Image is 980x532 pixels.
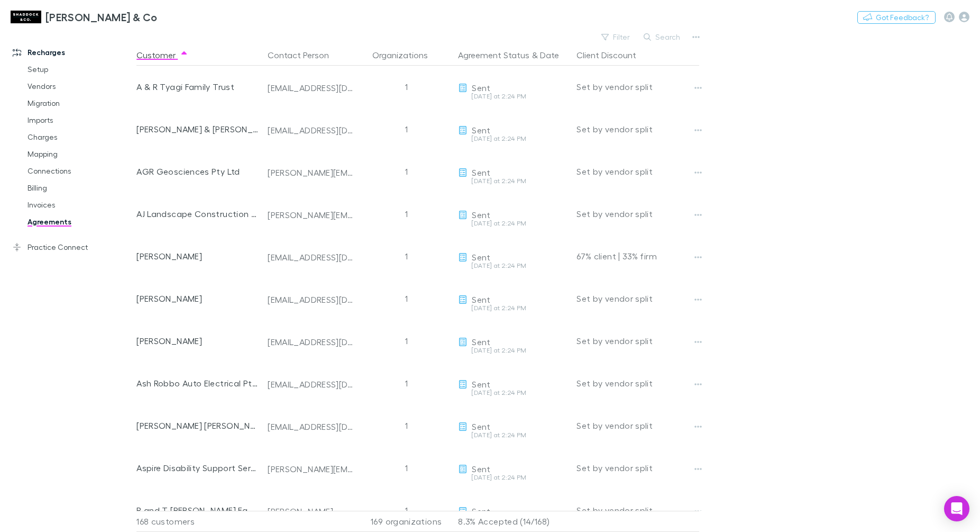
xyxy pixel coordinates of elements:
div: 1 [359,193,454,235]
div: [PERSON_NAME][EMAIL_ADDRESS][DOMAIN_NAME] [268,464,354,474]
div: 1 [359,66,454,108]
div: Set by vendor split [576,320,699,362]
span: Sent [472,167,490,177]
span: Sent [472,379,490,389]
div: [PERSON_NAME] & [PERSON_NAME] [136,108,259,150]
div: [PERSON_NAME][EMAIL_ADDRESS][DOMAIN_NAME] [268,167,354,178]
a: Invoices [17,196,134,213]
div: & [458,44,568,66]
button: Customer [136,44,188,66]
a: Billing [17,179,134,196]
div: Set by vendor split [576,108,699,150]
button: Contact Person [268,44,342,66]
div: [DATE] at 2:24 PM [458,263,568,269]
div: Set by vendor split [576,150,699,193]
a: Connections [17,163,134,179]
div: [DATE] at 2:24 PM [458,390,568,396]
div: [DATE] at 2:24 PM [458,178,568,184]
div: [DATE] at 2:24 PM [458,432,568,438]
div: Set by vendor split [576,447,699,489]
div: AJ Landscape Construction Pty Ltd [136,193,259,235]
a: Agreements [17,213,134,230]
div: [PERSON_NAME] [268,506,354,517]
button: Client Discount [576,44,649,66]
p: 8.3% Accepted (14/168) [458,511,568,531]
div: 168 customers [136,511,263,532]
div: 1 [359,150,454,193]
h3: [PERSON_NAME] & Co [45,11,158,23]
span: Sent [472,464,490,474]
button: Got Feedback? [857,11,936,24]
div: [PERSON_NAME] [PERSON_NAME] [136,404,259,447]
div: Set by vendor split [576,362,699,404]
div: Set by vendor split [576,404,699,447]
div: Set by vendor split [576,277,699,320]
div: [DATE] at 2:24 PM [458,347,568,354]
a: Migration [17,95,134,112]
button: Search [638,31,686,43]
div: 1 [359,235,454,277]
span: Sent [472,252,490,262]
div: 1 [359,277,454,320]
div: Open Intercom Messenger [944,496,969,521]
span: Sent [472,125,490,135]
span: Sent [472,506,490,516]
div: Ash Robbo Auto Electrical Pty Ltd [136,362,259,404]
a: Charges [17,129,134,146]
div: [EMAIL_ADDRESS][DOMAIN_NAME] [268,83,354,93]
span: Sent [472,294,490,304]
div: [EMAIL_ADDRESS][DOMAIN_NAME] [268,294,354,305]
a: Practice Connect [2,239,134,256]
a: Setup [17,61,134,78]
div: Set by vendor split [576,193,699,235]
div: [EMAIL_ADDRESS][DOMAIN_NAME] [268,252,354,263]
a: Mapping [17,146,134,163]
div: [DATE] at 2:24 PM [458,474,568,481]
div: 1 [359,362,454,404]
button: Filter [596,31,636,43]
a: Recharges [2,44,134,61]
span: Sent [472,337,490,347]
div: B and T [PERSON_NAME] Family Trust [136,489,259,531]
div: [PERSON_NAME] [136,277,259,320]
div: [EMAIL_ADDRESS][DOMAIN_NAME] [268,379,354,390]
div: Set by vendor split [576,489,699,531]
a: Imports [17,112,134,129]
div: AGR Geosciences Pty Ltd [136,150,259,193]
div: 67% client | 33% firm [576,235,699,277]
div: [DATE] at 2:24 PM [458,136,568,142]
div: 1 [359,489,454,531]
span: Sent [472,210,490,220]
button: Agreement Status [458,44,529,66]
a: Vendors [17,78,134,95]
button: Organizations [372,44,441,66]
div: 1 [359,108,454,150]
div: [PERSON_NAME] [136,235,259,277]
div: 1 [359,320,454,362]
div: 169 organizations [359,511,454,532]
div: [EMAIL_ADDRESS][DOMAIN_NAME] [268,125,354,136]
div: Set by vendor split [576,66,699,108]
div: A & R Tyagi Family Trust [136,66,259,108]
button: Date [540,44,559,66]
div: 1 [359,447,454,489]
div: [DATE] at 2:24 PM [458,305,568,311]
div: [PERSON_NAME] [136,320,259,362]
img: Shaddock & Co's Logo [11,11,41,23]
a: [PERSON_NAME] & Co [4,4,164,30]
div: [EMAIL_ADDRESS][DOMAIN_NAME] [268,421,354,432]
div: [EMAIL_ADDRESS][DOMAIN_NAME] [268,337,354,347]
div: [PERSON_NAME][EMAIL_ADDRESS][DOMAIN_NAME][PERSON_NAME] [268,210,354,220]
div: [DATE] at 2:24 PM [458,220,568,227]
span: Sent [472,83,490,93]
div: Aspire Disability Support Services Pty Ltd [136,447,259,489]
span: Sent [472,421,490,431]
div: [DATE] at 2:24 PM [458,93,568,100]
div: 1 [359,404,454,447]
